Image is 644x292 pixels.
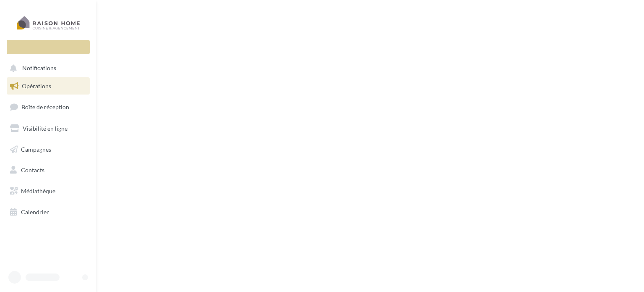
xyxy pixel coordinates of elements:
div: Nouvelle campagne [7,40,90,54]
a: Opérations [5,77,91,95]
a: Médiathèque [5,182,91,200]
span: Notifications [22,65,56,72]
span: Contacts [21,166,44,174]
a: Calendrier [5,203,91,221]
span: Visibilité en ligne [23,125,68,132]
span: Calendrier [21,208,49,216]
a: Visibilité en ligne [5,120,91,137]
a: Contacts [5,161,91,179]
span: Opérations [22,82,51,89]
span: Boîte de réception [21,103,69,110]
span: Médiathèque [21,187,55,195]
span: Campagnes [21,145,51,153]
a: Campagnes [5,141,91,158]
a: Boîte de réception [5,98,91,116]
